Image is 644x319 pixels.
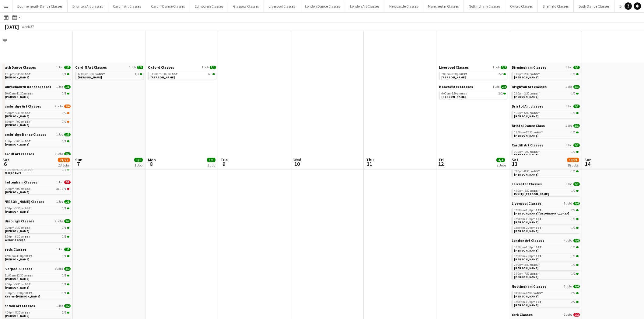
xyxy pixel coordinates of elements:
[439,65,507,70] a: Liverpool Classes1 Job2/2
[514,294,538,298] span: Ryan Taylor-Gandy
[25,111,31,115] span: BST
[573,182,580,186] span: 1/1
[514,111,540,115] span: 4:30pm-6:00pm
[75,65,143,81] div: Cardiff Art Classes1 Job1/112:00pm-1:30pmBST1/1[PERSON_NAME]
[573,105,580,108] span: 1/1
[565,143,572,147] span: 1 Job
[571,111,576,115] span: 1/1
[55,152,63,156] span: 2 Jobs
[64,219,71,223] span: 2/2
[146,0,190,12] button: Cardiff Dance Classes
[441,95,466,99] span: Rhia Thomas
[62,168,66,171] span: 1/1
[62,120,66,123] span: 1/2
[5,207,31,210] span: 2:00pm-3:30pm
[228,0,264,12] button: Glasgow Classes
[565,124,572,128] span: 1 Job
[5,92,34,95] span: 10:00am-11:30am
[514,217,579,224] a: 12:00pm-1:30pmBST1/1[PERSON_NAME]
[64,66,71,69] span: 1/1
[514,111,579,118] a: 4:30pm-6:00pmBST1/1[PERSON_NAME]
[514,272,579,279] a: 6:00pm-7:30pmBST1/1[PERSON_NAME]
[68,0,108,12] button: Brighton Art classes
[56,133,63,136] span: 1 Job
[5,206,69,213] a: 2:00pm-3:30pmBST1/1[PERSON_NAME]
[150,72,215,79] a: 11:00am-1:00pmBST1/1[PERSON_NAME]
[148,65,216,70] a: Oxford Classes1 Job1/1
[345,0,384,12] button: London Art Classes
[514,208,579,215] a: 12:00am-1:30pmBST2/2[PERSON_NAME][GEOGRAPHIC_DATA]
[2,65,71,84] div: Bath Dance Classes1 Job1/11:15pm-2:45pmBST1/1[PERSON_NAME]
[514,266,538,270] span: Stephanie Cannon-Barrett
[25,226,31,230] span: BST
[5,226,69,233] a: 2:00pm-3:30pmBST1/1[PERSON_NAME]
[108,0,146,12] button: Cardiff Art Classes
[538,0,574,12] button: Sheffield Classes
[514,255,541,258] span: 12:30pm-2:00pm
[64,248,71,251] span: 1/1
[514,300,579,307] a: 12:00pm-1:30pmBST2/2[PERSON_NAME]
[514,254,579,261] a: 12:30pm-2:00pmBST1/1[PERSON_NAME]
[571,170,576,173] span: 1/1
[573,85,580,89] span: 1/1
[2,84,71,89] a: Bournemouth Dance Classes1 Job1/1
[5,291,69,298] a: 8:30pm-10:00pmBST1/1Keeley-[PERSON_NAME]
[55,267,63,271] span: 3 Jobs
[514,95,538,99] span: Genevieve Cox
[514,131,543,134] span: 11:00am-12:30pm
[512,123,580,143] div: Bristol Dance Class1 Job1/111:00am-12:30pmBST1/1[PERSON_NAME]
[571,263,576,266] span: 1/1
[512,123,545,128] span: Bristol Dance Class
[56,85,63,89] span: 1 Job
[25,282,31,286] span: BST
[534,272,540,276] span: BST
[5,120,31,123] span: 5:30pm-7:00pm
[501,66,507,69] span: 2/2
[25,206,31,210] span: BST
[461,91,467,95] span: BST
[571,189,576,192] span: 1/1
[512,143,580,147] a: Cardiff Art Classes1 Job1/1
[2,65,36,70] span: Bath Dance Classes
[2,152,71,156] a: Cardiff Art Classes2 Jobs2/2
[150,73,178,76] span: 11:00am-1:00pm
[56,200,63,204] span: 1 Job
[5,257,29,261] span: Lydia Taylor
[2,180,71,199] div: Cheltenham Classes1 Job0/12:30pm-4:00pmBST3I•0/1[PERSON_NAME]
[514,263,540,266] span: 2:00pm-3:30pm
[571,272,576,275] span: 1/1
[148,65,174,70] span: Oxford Classes
[512,84,580,89] a: Brighton Art classes1 Job1/1
[565,182,572,186] span: 1 Job
[535,208,541,212] span: BST
[573,202,580,205] span: 4/4
[384,0,423,12] button: Newcastle Classes
[129,66,136,69] span: 1 Job
[571,209,576,212] span: 2/2
[464,0,505,12] button: Nottingham Classes
[461,72,467,76] span: BST
[26,291,32,295] span: BST
[512,238,580,284] div: London Art Classes4 Jobs4/412:00pm-1:30pmBST1/1[PERSON_NAME]12:30pm-2:00pmBST1/1[PERSON_NAME]2:00...
[534,111,540,115] span: BST
[5,95,29,99] span: Tracy Goodman
[5,187,31,190] span: 2:30pm-4:00pm
[423,0,464,12] button: Manchester Classes
[564,202,572,205] span: 3 Jobs
[514,220,538,224] span: Katie Lockley
[5,274,34,277] span: 11:00am-12:30pm
[62,111,66,115] span: 1/2
[537,291,543,295] span: BST
[441,75,466,79] span: Laura Crossley
[535,254,541,258] span: BST
[512,238,580,243] a: London Art Classes4 Jobs4/4
[535,217,541,221] span: BST
[2,180,71,184] a: Cheltenham Classes1 Job0/1
[512,84,547,89] span: Brighton Art classes
[5,229,29,233] span: Michelle Reeves
[514,246,541,249] span: 12:00pm-1:30pm
[12,0,68,12] button: Bournemouth Dance Classes
[148,65,216,81] div: Oxford Classes1 Job1/111:00am-1:00pmBST1/1[PERSON_NAME]
[78,75,102,79] span: Marcus Brooker
[512,65,546,70] span: Birmingham Classes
